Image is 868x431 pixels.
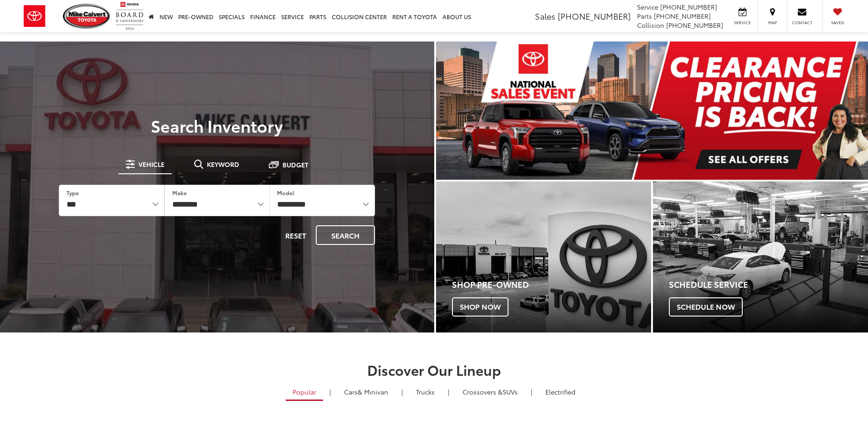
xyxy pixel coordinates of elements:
[38,116,396,135] h3: Search Inventory
[529,387,534,396] li: |
[637,11,652,21] span: Parts
[653,182,868,332] div: Toyota
[666,21,723,30] span: [PHONE_NUMBER]
[436,182,651,332] div: Toyota
[172,189,187,197] label: Make
[63,4,111,29] img: Mike Calvert Toyota
[669,297,743,317] span: Schedule Now
[827,20,847,26] span: Saved
[558,10,631,22] span: [PHONE_NUMBER]
[139,161,164,167] span: Vehicle
[669,280,868,289] h4: Schedule Service
[446,387,452,396] li: |
[409,384,442,400] a: Trucks
[277,189,294,197] label: Model
[327,387,333,396] li: |
[637,21,664,30] span: Collision
[462,387,503,396] span: Crossovers &
[539,384,582,400] a: Electrified
[113,362,755,377] h2: Discover Our Lineup
[358,387,388,396] span: & Minivan
[67,189,79,197] label: Type
[762,20,782,26] span: Map
[277,225,314,245] button: Reset
[282,161,308,168] span: Budget
[452,280,651,289] h4: Shop Pre-Owned
[399,387,405,396] li: |
[452,297,508,317] span: Shop Now
[732,20,753,26] span: Service
[207,161,239,167] span: Keyword
[792,20,812,26] span: Contact
[653,182,868,332] a: Schedule Service Schedule Now
[456,384,524,400] a: SUVs
[654,11,711,21] span: [PHONE_NUMBER]
[637,2,658,11] span: Service
[286,384,323,401] a: Popular
[436,182,651,332] a: Shop Pre-Owned Shop Now
[337,384,395,400] a: Cars
[660,2,717,11] span: [PHONE_NUMBER]
[535,10,555,22] span: Sales
[316,225,375,245] button: Search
